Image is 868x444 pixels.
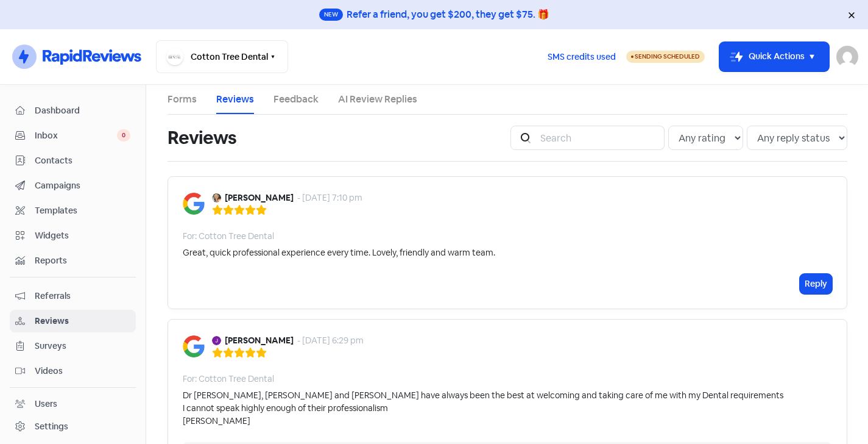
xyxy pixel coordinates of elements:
[548,51,616,63] span: SMS credits used
[297,192,362,204] div: - [DATE] 7:10 pm
[35,204,130,217] span: Templates
[836,46,858,68] img: User
[10,415,136,438] a: Settings
[10,149,136,172] a: Contacts
[212,193,221,202] img: Avatar
[212,336,221,345] img: Avatar
[537,49,626,62] a: SMS credits used
[10,360,136,382] a: Videos
[533,126,665,150] input: Search
[216,92,254,107] a: Reviews
[35,179,130,192] span: Campaigns
[273,92,319,107] a: Feedback
[35,340,130,353] span: Surveys
[635,52,700,60] span: Sending Scheduled
[35,365,130,378] span: Videos
[156,40,288,73] button: Cotton Tree Dental
[225,334,294,347] b: [PERSON_NAME]
[626,49,705,64] a: Sending Scheduled
[35,254,130,267] span: Reports
[347,7,549,22] div: Refer a friend, you get $200, they get $75. 🎁
[168,118,237,157] h1: Reviews
[10,310,136,332] a: Reviews
[35,420,68,433] div: Settings
[319,9,343,21] span: New
[297,334,364,347] div: - [DATE] 6:29 pm
[800,274,832,294] button: Reply
[10,224,136,247] a: Widgets
[183,335,205,357] img: Image
[817,395,856,432] iframe: chat widget
[719,42,829,71] button: Quick Actions
[10,249,136,272] a: Reports
[183,389,783,428] div: Dr [PERSON_NAME], [PERSON_NAME] and [PERSON_NAME] have always been the best at welcoming and taki...
[10,174,136,197] a: Campaigns
[35,104,130,117] span: Dashboard
[183,246,495,259] div: Great, quick professional experience every time. Lovely, friendly and warm team.
[10,124,136,147] a: Inbox 0
[10,335,136,357] a: Surveys
[10,99,136,122] a: Dashboard
[183,373,274,385] div: For: Cotton Tree Dental
[10,393,136,415] a: Users
[168,92,197,107] a: Forms
[35,398,57,410] div: Users
[183,230,274,243] div: For: Cotton Tree Dental
[225,192,294,204] b: [PERSON_NAME]
[117,129,130,141] span: 0
[35,315,130,328] span: Reviews
[10,199,136,222] a: Templates
[35,229,130,242] span: Widgets
[183,193,205,215] img: Image
[35,154,130,167] span: Contacts
[35,290,130,303] span: Referrals
[35,129,117,142] span: Inbox
[338,92,417,107] a: AI Review Replies
[10,285,136,307] a: Referrals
